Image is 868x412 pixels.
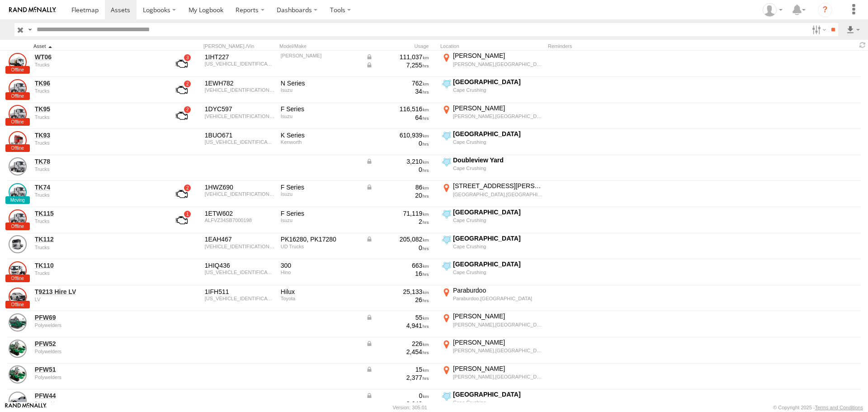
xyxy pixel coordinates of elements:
[205,235,274,243] div: 1EAH467
[35,183,159,191] a: TK74
[808,23,828,36] label: Search Filter Options
[453,338,543,346] div: [PERSON_NAME]
[9,235,27,253] a: View Asset Details
[281,235,359,243] div: PK16280, PK17280
[453,390,543,398] div: [GEOGRAPHIC_DATA]
[33,43,160,49] div: Click to Sort
[165,209,198,231] a: View Asset with Fault/s
[440,365,544,389] label: Click to View Current Location
[205,183,274,191] div: 1HWZ690
[440,286,544,311] label: Click to View Current Location
[440,234,544,259] label: Click to View Current Location
[35,365,159,374] a: PFW51
[205,218,274,223] div: ALFVZ34SB7000198
[35,245,159,250] div: undefined
[366,61,429,69] div: Data from Vehicle CANbus
[281,296,359,301] div: Toyota
[366,365,429,374] div: Data from Vehicle CANbus
[35,349,159,354] div: undefined
[366,244,429,252] div: 0
[453,286,543,294] div: Paraburdoo
[35,392,159,400] a: PFW44
[453,217,543,223] div: Cape Crushing
[366,183,429,191] div: Data from Vehicle CANbus
[759,3,786,17] div: Matt Catley
[9,183,27,201] a: View Asset Details
[281,105,359,113] div: F Series
[440,78,544,102] label: Click to View Current Location
[35,157,159,166] a: TK78
[281,139,359,145] div: Kenworth
[453,234,543,242] div: [GEOGRAPHIC_DATA]
[9,261,27,279] a: View Asset Details
[453,295,543,302] div: Paraburdoo,[GEOGRAPHIC_DATA]
[548,43,693,49] div: Reminders
[453,165,543,171] div: Cape Crushing
[205,105,274,113] div: 1DYC597
[366,313,429,322] div: Data from Vehicle CANbus
[165,79,198,101] a: View Asset with Fault/s
[815,405,863,410] a: Terms and Conditions
[440,52,544,76] label: Click to View Current Location
[366,191,429,199] div: 20
[205,139,274,145] div: 6F50000003A425520
[453,78,543,86] div: [GEOGRAPHIC_DATA]
[35,374,159,380] div: undefined
[453,87,543,93] div: Cape Crushing
[453,139,543,145] div: Cape Crushing
[9,340,27,358] a: View Asset Details
[366,348,429,356] div: 2,454
[281,114,359,119] div: Isuzu
[440,43,544,49] div: Location
[366,53,429,61] div: Data from Vehicle CANbus
[281,191,359,197] div: Isuzu
[35,79,159,87] a: TK96
[165,105,198,127] a: View Asset with Fault/s
[453,156,543,164] div: Doubleview Yard
[366,288,429,296] div: 25,133
[281,270,359,275] div: Hino
[440,208,544,232] label: Click to View Current Location
[35,218,159,224] div: undefined
[35,297,159,302] div: undefined
[366,400,429,408] div: 3,643
[281,87,359,93] div: Isuzu
[453,347,543,354] div: [PERSON_NAME],[GEOGRAPHIC_DATA]
[366,261,429,270] div: 663
[205,191,274,197] div: JALFVZ34SB7000029
[366,340,429,348] div: Data from Vehicle CANbus
[366,157,429,166] div: Data from Vehicle CANbus
[818,3,832,17] i: ?
[366,131,429,139] div: 610,939
[453,61,543,67] div: [PERSON_NAME],[GEOGRAPHIC_DATA]
[205,87,274,93] div: JAANPS75HB7100586
[35,166,159,172] div: undefined
[440,312,544,336] label: Click to View Current Location
[453,130,543,138] div: [GEOGRAPHIC_DATA]
[453,182,543,190] div: [STREET_ADDRESS][PERSON_NAME]
[366,139,429,147] div: 0
[35,288,159,296] a: T9213 Hire LV
[35,209,159,218] a: TK115
[35,235,159,243] a: TK112
[440,260,544,284] label: Click to View Current Location
[440,104,544,128] label: Click to View Current Location
[453,104,543,112] div: [PERSON_NAME]
[366,87,429,95] div: 34
[205,61,274,66] div: 6FMP15D57DD804140
[205,79,274,87] div: 1EWH782
[205,114,274,119] div: JALFSS90LB7000078
[453,113,543,119] div: [PERSON_NAME],[GEOGRAPHIC_DATA]
[281,288,359,296] div: Hilux
[35,105,159,113] a: TK95
[9,392,27,410] a: View Asset Details
[366,79,429,87] div: 762
[205,53,274,61] div: 1IHT227
[35,140,159,146] div: undefined
[281,131,359,139] div: K Series
[281,183,359,191] div: F Series
[9,7,56,13] img: rand-logo.svg
[440,182,544,206] label: Click to View Current Location
[366,235,429,243] div: Data from Vehicle CANbus
[279,43,361,49] div: Model/Make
